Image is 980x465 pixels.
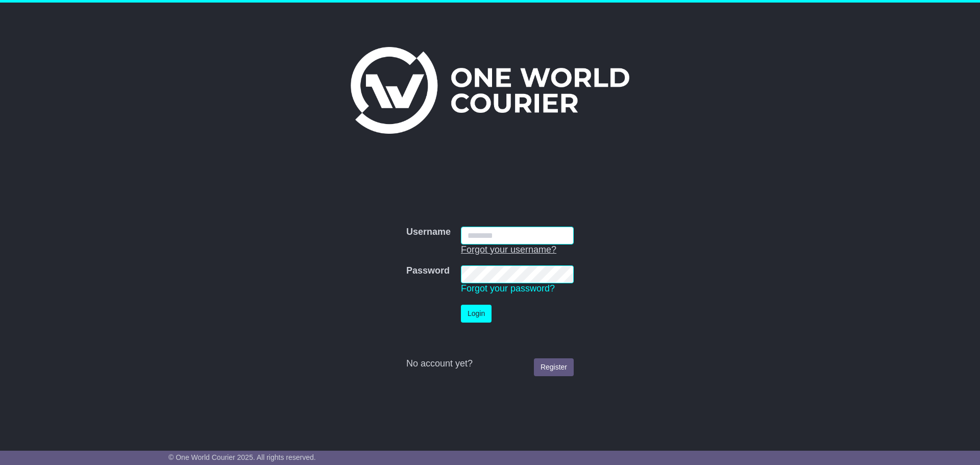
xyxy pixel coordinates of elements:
[461,244,556,255] a: Forgot your username?
[406,358,574,370] div: No account yet?
[406,265,450,277] label: Password
[534,358,574,376] a: Register
[461,283,555,293] a: Forgot your password?
[406,227,451,238] label: Username
[351,47,629,134] img: One World
[168,453,316,461] span: © One World Courier 2025. All rights reserved.
[461,305,492,323] button: Login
